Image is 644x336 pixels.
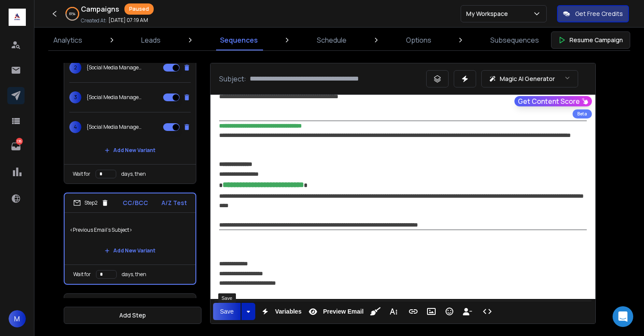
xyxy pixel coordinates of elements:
a: Analytics [48,30,87,50]
p: Wait for [73,271,91,278]
p: <Previous Email's Subject> [70,218,190,242]
p: Schedule [317,35,347,45]
p: Options [406,35,431,45]
p: [DATE] 07:19 AM [108,17,148,24]
button: Insert Link (⌘K) [405,303,421,320]
p: Sequences [220,35,258,45]
button: M [9,310,26,327]
p: days, then [122,271,146,278]
span: Preview Email [321,308,365,315]
button: Clean HTML [367,303,384,320]
p: CC/BCC [123,199,148,207]
p: days, then [121,171,146,177]
div: Open Intercom Messenger [613,306,633,327]
span: 4 [69,121,81,133]
span: Variables [273,308,303,315]
button: Variables [257,303,303,320]
button: Get Content Score [514,96,592,106]
p: {Social Media Management - {{firstName}} | Social Media Needs - {{firstName}} | Prices and Packag... [87,64,142,71]
p: Magic AI Generator [500,75,555,83]
button: Magic AI Generator [481,70,578,87]
button: Save [213,303,241,320]
p: Get Free Credits [575,9,623,18]
p: A/Z Test [161,199,187,207]
p: My Workspace [466,9,511,18]
a: Schedule [312,30,352,50]
a: Subsequences [485,30,544,50]
img: logo [9,9,26,26]
p: {Social Media Management - {{firstName}} | Social Media Needs - {{firstName}} | Prices and Packag... [87,94,142,101]
a: 136 [7,138,25,155]
button: More Text [385,303,402,320]
a: Sequences [215,30,263,50]
button: Emoticons [441,303,458,320]
button: Add New Variant [98,142,162,159]
h1: Campaigns [81,4,119,14]
button: Add New Variant [98,242,162,259]
div: Save [218,293,236,303]
p: Wait for [73,171,90,177]
button: Insert Unsubscribe Link [459,303,476,320]
button: Get Free Credits [557,5,629,22]
p: {Social Media Management - {{firstName}} | Social Media Needs - {{firstName}} | Prices and Packag... [87,124,142,131]
button: Add Step [64,307,201,324]
p: Subsequences [490,35,539,45]
p: Created At: [81,17,107,24]
a: Leads [136,30,166,50]
li: Step2CC/BCCA/Z Test<Previous Email's Subject>Add New VariantWait fordays, then [64,193,196,285]
button: Code View [479,303,495,320]
p: 61 % [69,11,75,16]
button: Preview Email [305,303,365,320]
div: Paused [124,3,154,15]
p: Leads [141,35,161,45]
p: Analytics [53,35,82,45]
button: Insert Image (⌘P) [423,303,440,320]
div: Beta [573,109,592,118]
a: Options [401,30,437,50]
p: Subject: [219,74,246,84]
span: 2 [69,62,81,74]
p: 136 [16,138,23,145]
div: Step 2 [73,199,109,207]
span: 3 [69,91,81,103]
button: Resume Campaign [551,31,630,49]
